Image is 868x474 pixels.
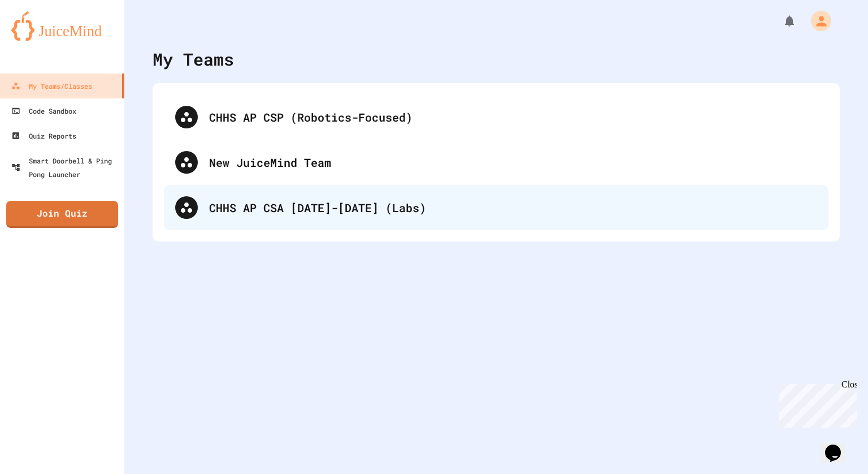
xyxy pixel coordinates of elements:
iframe: chat widget [821,429,857,463]
div: My Notifications [762,11,799,31]
div: CHHS AP CSA [DATE]-[DATE] (Labs) [209,199,817,216]
div: CHHS AP CSP (Robotics-Focused) [209,109,817,126]
div: Smart Doorbell & Ping Pong Launcher [11,154,120,181]
div: Chat with us now!Close [5,5,78,72]
div: CHHS AP CSP (Robotics-Focused) [164,94,828,140]
iframe: chat widget [774,380,857,428]
a: Join Quiz [6,201,118,228]
img: logo-orange.svg [11,11,113,41]
div: New JuiceMind Team [164,140,828,185]
div: My Teams/Classes [11,79,92,93]
div: New JuiceMind Team [209,154,817,171]
div: My Teams [153,46,234,72]
div: Quiz Reports [11,129,76,143]
div: Code Sandbox [11,104,76,118]
div: CHHS AP CSA [DATE]-[DATE] (Labs) [164,185,828,230]
div: My Account [799,8,834,34]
